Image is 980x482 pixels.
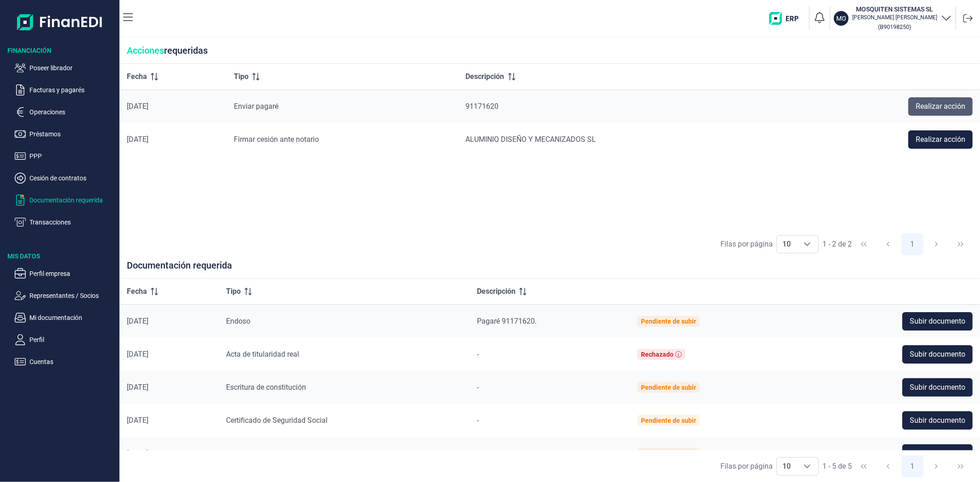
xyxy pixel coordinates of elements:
[853,455,875,477] button: First Page
[15,312,116,323] button: Mi documentación
[15,106,116,118] button: Operaciones
[477,449,479,458] span: -
[226,449,303,458] span: Certificado de Hacienda
[641,450,696,457] div: Pendiente de subir
[127,317,211,326] div: [DATE]
[29,217,116,228] p: Transacciones
[226,383,306,392] span: Escritura de constitución
[15,268,116,279] button: Perfil empresa
[902,345,973,364] button: Subir documento
[466,135,596,144] span: ALUMINIO DISEÑO Y MECANIZADOS SL
[902,411,973,430] button: Subir documento
[796,458,818,475] div: Choose
[29,312,116,323] p: Mi documentación
[477,317,537,325] span: Pagaré 91171620.
[127,102,219,111] div: [DATE]
[226,317,250,325] span: Endoso
[119,38,980,64] div: requeridas
[908,97,973,116] button: Realizar acción
[878,23,912,30] small: Copiar cif
[916,134,965,145] span: Realizar acción
[234,135,319,144] span: Firmar cesión ante notario
[29,356,116,367] p: Cuentas
[29,151,116,162] p: PPP
[17,7,103,37] img: Logo de aplicación
[777,235,796,253] span: 10
[910,349,965,360] span: Subir documento
[925,233,947,255] button: Next Page
[226,416,328,425] span: Certificado de Seguridad Social
[902,444,973,463] button: Subir documento
[15,217,116,228] button: Transacciones
[15,62,116,73] button: Poseer librador
[877,233,899,255] button: Previous Page
[29,129,116,140] p: Préstamos
[950,455,972,477] button: Last Page
[127,135,219,144] div: [DATE]
[925,455,947,477] button: Next Page
[29,290,116,301] p: Representantes / Socios
[950,233,972,255] button: Last Page
[916,101,965,112] span: Realizar acción
[226,350,299,359] span: Acta de titularidad real
[834,5,952,32] button: MOMOSQUITEN SISTEMAS SL[PERSON_NAME] [PERSON_NAME](B90198250)
[127,71,147,82] span: Fecha
[127,449,211,458] div: [DATE]
[822,241,852,248] span: 1 - 2 de 2
[477,416,479,425] span: -
[15,356,116,367] button: Cuentas
[477,350,479,359] span: -
[29,173,116,184] p: Cesión de contratos
[910,415,965,426] span: Subir documento
[29,106,116,118] p: Operaciones
[119,260,980,279] div: Documentación requerida
[15,290,116,301] button: Representantes / Socios
[15,195,116,206] button: Documentación requerida
[127,416,211,425] div: [DATE]
[908,130,973,149] button: Realizar acción
[29,268,116,279] p: Perfil empresa
[466,71,504,82] span: Descripción
[234,102,278,111] span: Enviar pagaré
[910,382,965,393] span: Subir documento
[15,129,116,140] button: Préstamos
[29,84,116,95] p: Facturas y pagarés
[822,463,852,470] span: 1 - 5 de 5
[127,350,211,359] div: [DATE]
[641,318,696,325] div: Pendiente de subir
[641,417,696,424] div: Pendiente de subir
[852,14,937,21] p: [PERSON_NAME] [PERSON_NAME]
[466,102,499,111] span: 91171620
[902,312,973,331] button: Subir documento
[15,173,116,184] button: Cesión de contratos
[720,461,773,472] div: Filas por página
[127,45,164,56] span: Acciones
[901,455,923,477] button: Page 1
[477,383,479,392] span: -
[836,14,846,23] p: MO
[901,233,923,255] button: Page 1
[720,239,773,250] div: Filas por página
[127,383,211,392] div: [DATE]
[29,195,116,206] p: Documentación requerida
[777,458,796,475] span: 10
[29,62,116,73] p: Poseer librador
[641,351,674,358] div: Rechazado
[641,384,696,391] div: Pendiente de subir
[852,5,937,14] h3: MOSQUITEN SISTEMAS SL
[877,455,899,477] button: Previous Page
[29,334,116,345] p: Perfil
[769,12,805,25] img: erp
[127,286,147,297] span: Fecha
[226,286,241,297] span: Tipo
[15,151,116,162] button: PPP
[902,378,973,397] button: Subir documento
[910,448,965,459] span: Subir documento
[853,233,875,255] button: First Page
[15,84,116,95] button: Facturas y pagarés
[910,316,965,327] span: Subir documento
[15,334,116,345] button: Perfil
[234,71,249,82] span: Tipo
[796,235,818,253] div: Choose
[477,286,515,297] span: Descripción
